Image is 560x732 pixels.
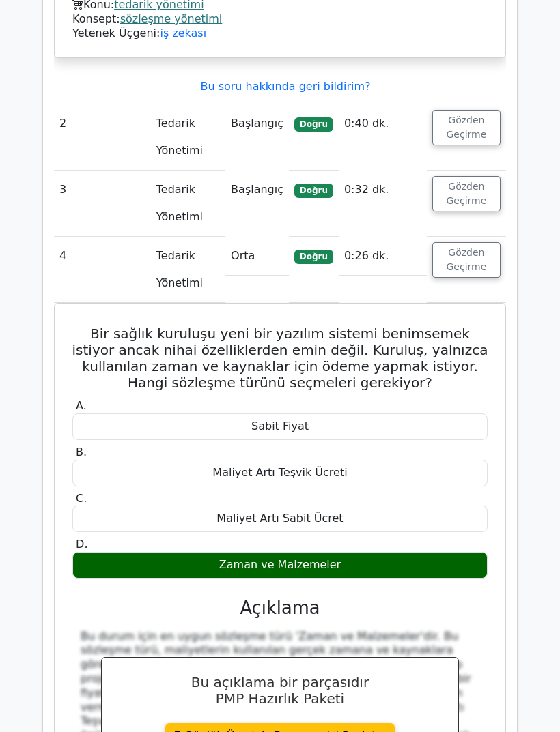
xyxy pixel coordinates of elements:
td: Tedarik Yönetimi [151,237,225,303]
div: Zaman ve Malzemeler [72,552,488,579]
span: D. [76,538,87,551]
td: 0:32 dk. [339,171,427,209]
td: Başlangıç [225,104,289,143]
a: Bu soru hakkında geri bildirim? [200,80,370,93]
button: Gözden Geçirme [432,176,501,211]
div: Konsept: [72,12,488,27]
span: C. [76,492,87,505]
h3: Açıklama [81,598,479,619]
div: Sabit Fiyat [72,413,488,440]
span: A. [76,399,87,412]
span: Doğru [294,250,333,263]
td: 2 [54,104,151,171]
a: sözleşme yönetimi [120,12,223,25]
td: Başlangıç [225,171,289,209]
button: Gözden Geçirme [432,110,501,145]
span: B. [76,445,87,458]
td: Tedarik Yönetimi [151,171,225,237]
span: Doğru [294,184,333,197]
td: 4 [54,237,151,303]
a: iş zekası [160,27,206,40]
td: 0:26 dk. [339,237,427,276]
div: Maliyet Artı Teşvik Ücreti [72,460,488,486]
td: 0:40 dk. [339,104,427,143]
div: Maliyet Artı Sabit Ücret [72,506,488,532]
span: Doğru [294,117,333,131]
td: Orta [225,237,289,276]
button: Gözden Geçirme [432,242,501,278]
h5: Bir sağlık kuruluşu yeni bir yazılım sistemi benimsemek istiyor ancak nihai özelliklerden emin de... [71,325,489,391]
td: 3 [54,171,151,237]
td: Tedarik Yönetimi [151,104,225,171]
